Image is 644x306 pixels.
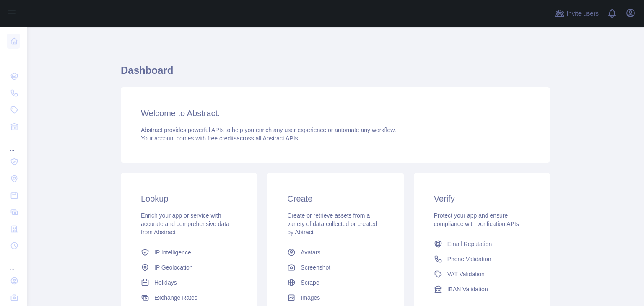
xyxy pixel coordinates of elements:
a: Avatars [284,245,387,260]
div: ... [7,255,20,272]
a: Screenshot [284,260,387,275]
span: Phone Validation [447,255,491,263]
h3: Welcome to Abstract. [141,107,530,119]
a: Holidays [138,275,240,290]
a: IP Geolocation [138,260,240,275]
span: IP Intelligence [154,248,191,257]
span: Protect your app and ensure compliance with verification APIs [434,212,519,227]
span: Email Reputation [447,240,492,248]
span: Holidays [154,278,177,287]
h1: Dashboard [121,64,550,84]
span: VAT Validation [447,270,485,278]
div: ... [7,50,20,67]
h3: Verify [434,193,530,205]
span: Your account comes with across all Abstract APIs. [141,135,299,142]
a: Email Reputation [431,236,533,252]
span: free credits [208,135,236,142]
button: Invite users [553,7,600,20]
span: Abstract provides powerful APIs to help you enrich any user experience or automate any workflow. [141,127,396,133]
a: Images [284,290,387,305]
a: IP Intelligence [138,245,240,260]
h3: Lookup [141,193,237,205]
span: Screenshot [301,263,330,272]
span: IP Geolocation [154,263,193,272]
span: Exchange Rates [154,293,197,302]
span: Images [301,293,320,302]
a: VAT Validation [431,267,533,282]
a: Phone Validation [431,252,533,267]
a: IBAN Validation [431,282,533,297]
span: Enrich your app or service with accurate and comprehensive data from Abstract [141,212,229,236]
span: Invite users [566,9,599,18]
span: Create or retrieve assets from a variety of data collected or created by Abtract [287,212,377,236]
span: Scrape [301,278,319,287]
div: ... [7,136,20,153]
a: Exchange Rates [138,290,240,305]
span: IBAN Validation [447,285,488,293]
span: Avatars [301,248,320,257]
a: Scrape [284,275,387,290]
h3: Create [287,193,383,205]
